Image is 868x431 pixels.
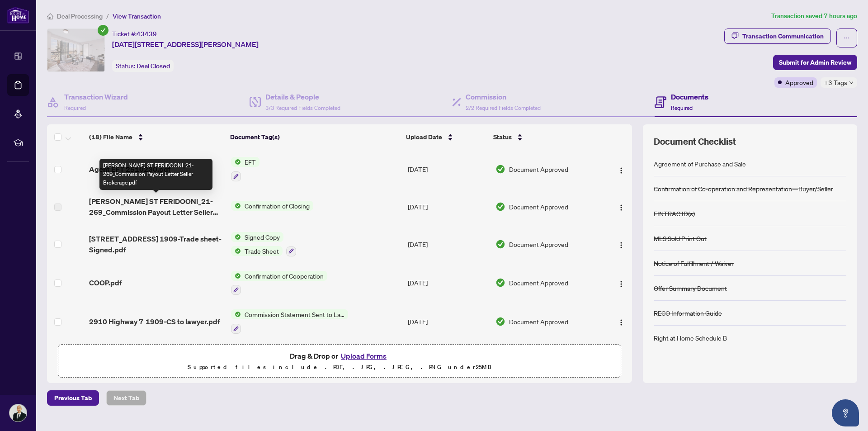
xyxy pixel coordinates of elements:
img: Logo [618,319,625,326]
button: Previous Tab [47,390,99,406]
img: Profile Icon [9,404,27,422]
img: Status Icon [231,232,241,242]
div: MLS Sold Print Out [654,233,707,243]
h4: Commission [466,91,541,102]
h4: Transaction Wizard [64,91,128,102]
td: [DATE] [404,225,492,264]
button: Logo [614,314,628,329]
img: Document Status [495,202,505,212]
span: Drag & Drop orUpload FormsSupported files include .PDF, .JPG, .JPEG, .PNG under25MB [58,345,621,378]
th: Document Tag(s) [226,124,403,150]
span: down [849,81,854,85]
img: Status Icon [231,201,241,211]
span: Trade Sheet [241,246,283,256]
span: Confirmation of Cooperation [241,271,327,281]
span: Document Approved [509,239,568,249]
span: Signed Copy [241,232,283,242]
span: check-circle [98,25,108,36]
span: Previous Tab [54,391,92,405]
span: ellipsis [844,35,850,41]
td: [DATE] [404,189,492,225]
span: Document Approved [509,317,568,327]
img: Document Status [495,317,505,327]
img: Status Icon [231,271,241,281]
span: 3/3 Required Fields Completed [265,104,340,111]
button: Logo [614,162,628,176]
div: Offer Summary Document [654,283,727,293]
td: [DATE] [404,302,492,341]
span: Commission Statement Sent to Lawyer [241,309,348,319]
span: [PERSON_NAME] ST FERIDOONI_21-269_Commission Payout Letter Seller Brokerage.pdf [89,196,223,218]
span: [STREET_ADDRESS] 1909-Trade sheet-Signed.pdf [89,233,223,255]
div: Ticket #: [112,28,157,39]
button: Logo [614,237,628,251]
button: Status IconConfirmation of Cooperation [231,271,327,295]
button: Upload Forms [338,350,389,362]
h4: Details & People [265,91,340,102]
img: Status Icon [231,157,241,167]
span: [DATE][STREET_ADDRESS][PERSON_NAME] [112,39,259,50]
div: Confirmation of Co-operation and Representation—Buyer/Seller [654,184,833,194]
span: Deal Closed [137,62,170,70]
img: Document Status [495,278,505,288]
div: Notice of Fulfillment / Waiver [654,258,734,268]
article: Transaction saved 7 hours ago [771,11,857,21]
th: Upload Date [402,124,490,150]
span: Deal Processing [57,12,103,20]
button: Status IconConfirmation of Closing [231,201,313,211]
span: 2910 Highway 7 1909-CS to lawyer.pdf [89,316,220,327]
div: Status: [112,60,174,72]
span: (18) File Name [89,132,132,142]
p: Supported files include .PDF, .JPG, .JPEG, .PNG under 25 MB [64,362,615,373]
span: EFT [241,157,259,167]
div: Agreement of Purchase and Sale [654,159,746,169]
span: home [47,13,53,19]
li: / [106,11,109,21]
span: +3 Tags [824,77,847,88]
span: Document Approved [509,164,568,174]
img: IMG-N12186114_1.jpg [47,29,104,71]
button: Open asap [832,399,859,426]
button: Submit for Admin Review [773,55,857,70]
span: Confirmation of Closing [241,201,313,211]
span: Submit for Admin Review [779,55,851,70]
div: FINTRAC ID(s) [654,208,695,218]
span: Required [671,104,693,111]
span: Status [493,132,512,142]
img: Status Icon [231,246,241,256]
img: Logo [618,242,625,249]
td: [DATE] [404,150,492,189]
span: Drag & Drop or [290,350,389,362]
div: Transaction Communication [742,29,824,43]
button: Logo [614,275,628,290]
img: Logo [618,280,625,288]
span: Document Checklist [654,135,736,148]
img: Status Icon [231,309,241,319]
div: RECO Information Guide [654,308,722,318]
h4: Documents [671,91,708,102]
img: Logo [618,204,625,211]
img: logo [7,7,29,24]
span: 2/2 Required Fields Completed [466,104,541,111]
span: Required [64,104,86,111]
td: [DATE] [404,264,492,303]
button: Logo [614,199,628,214]
span: COOP.pdf [89,277,122,288]
span: Approved [785,77,813,87]
span: Document Approved [509,202,568,212]
span: Upload Date [406,132,442,142]
span: Agent EFT 2510230.pdf [89,164,170,175]
img: Document Status [495,164,505,174]
th: (18) File Name [85,124,226,150]
th: Status [490,124,599,150]
button: Status IconCommission Statement Sent to Lawyer [231,309,348,334]
button: Next Tab [106,390,146,406]
div: Right at Home Schedule B [654,333,727,343]
span: Document Approved [509,278,568,288]
div: [PERSON_NAME] ST FERIDOONI_21-269_Commission Payout Letter Seller Brokerage.pdf [99,159,212,190]
span: View Transaction [113,12,161,20]
img: Logo [618,167,625,174]
button: Transaction Communication [724,28,831,44]
span: 43439 [137,30,157,38]
button: Status IconEFT [231,157,259,181]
